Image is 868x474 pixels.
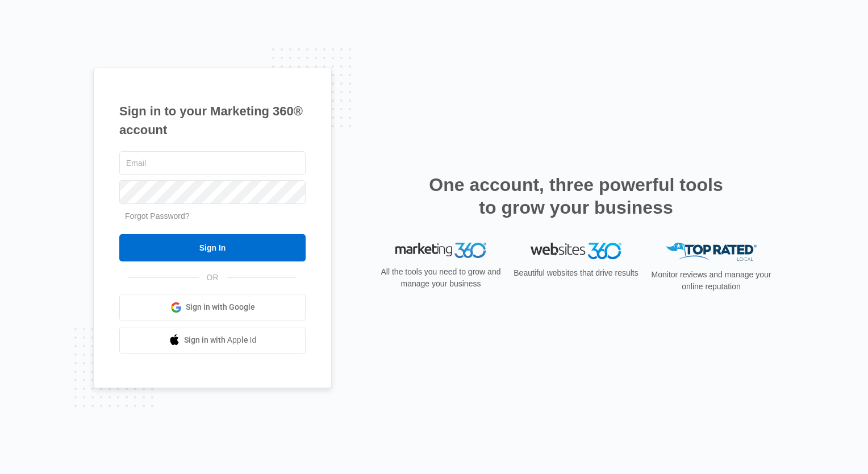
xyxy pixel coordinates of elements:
[377,266,504,290] p: All the tools you need to grow and manage your business
[119,327,306,354] a: Sign in with Apple Id
[199,272,227,284] span: OR
[125,211,190,221] a: Forgot Password?
[648,269,775,293] p: Monitor reviews and manage your online reputation
[119,151,306,175] input: Email
[531,243,621,259] img: Websites 360
[395,243,486,259] img: Marketing 360
[119,234,306,261] input: Sign In
[512,267,640,279] p: Beautiful websites that drive results
[425,173,727,219] h2: One account, three powerful tools to grow your business
[119,294,306,321] a: Sign in with Google
[184,334,257,346] span: Sign in with Apple Id
[119,102,306,139] h1: Sign in to your Marketing 360® account
[666,243,757,261] img: Top Rated Local
[186,301,255,313] span: Sign in with Google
